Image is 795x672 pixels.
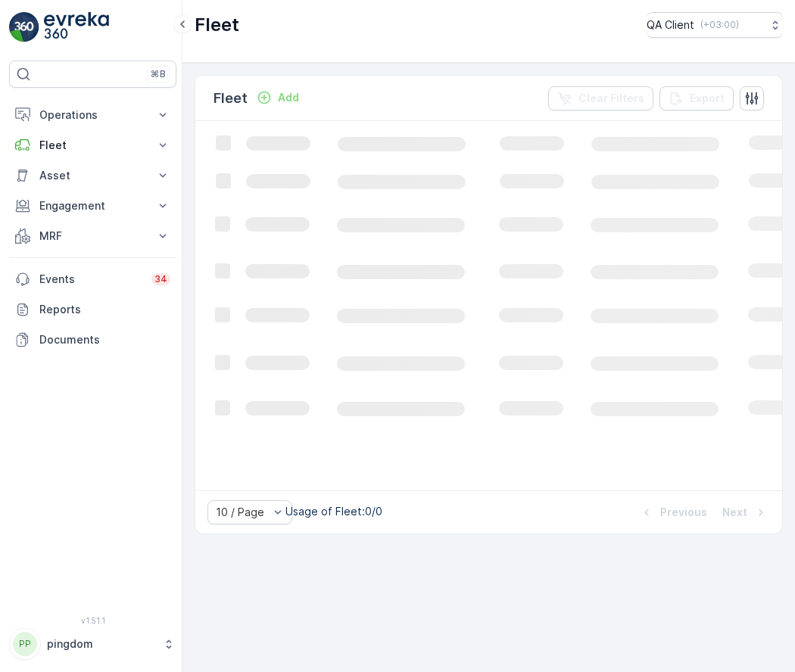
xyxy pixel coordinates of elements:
img: logo [9,12,39,42]
button: Clear Filters [548,86,653,110]
p: Events [39,272,142,287]
p: Operations [39,107,146,123]
p: Previous [660,505,707,520]
p: Fleet [214,88,248,109]
button: Add [251,89,305,107]
p: Export [690,91,725,106]
button: Engagement [9,191,176,221]
p: ⌘B [151,68,166,80]
a: Documents [9,325,176,355]
p: Engagement [39,198,146,213]
span: v 1.51.1 [9,616,176,625]
a: Events34 [9,264,176,294]
button: MRF [9,221,176,251]
a: Reports [9,294,176,325]
p: ( +03:00 ) [700,19,739,31]
button: PPpingdom [9,628,176,660]
p: pingdom [47,636,155,652]
button: Asset [9,160,176,191]
div: PP [13,632,37,656]
p: MRF [39,229,146,244]
button: Export [659,86,734,110]
p: Documents [39,332,170,347]
img: logo_light-DOdMpM7g.png [44,12,109,42]
p: Usage of Fleet : 0/0 [285,504,382,519]
p: 34 [154,273,167,285]
p: Asset [39,168,146,183]
p: Next [722,505,747,520]
p: Reports [39,302,170,317]
p: Fleet [39,138,146,153]
button: Operations [9,100,176,130]
button: Previous [638,503,709,521]
button: QA Client(+03:00) [647,12,783,38]
p: Fleet [195,13,239,37]
button: Fleet [9,130,176,160]
button: Next [721,503,770,521]
p: QA Client [647,17,694,33]
p: Clear Filters [578,91,644,106]
p: Add [278,90,299,105]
